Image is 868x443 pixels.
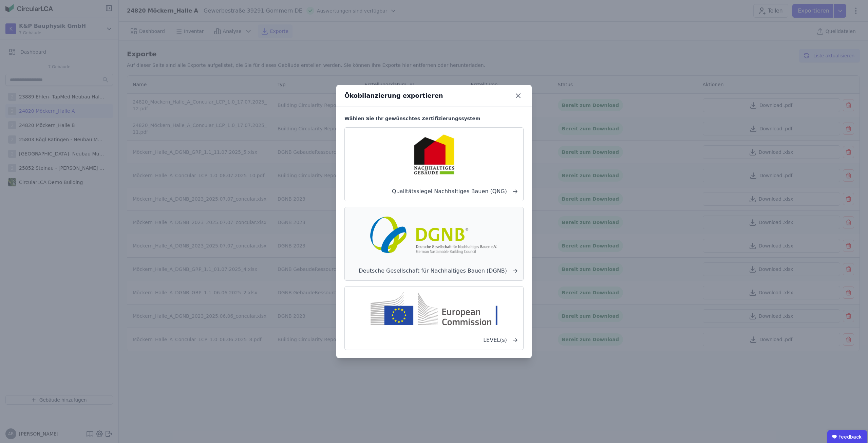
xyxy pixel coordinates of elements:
span: Deutsche Gesellschaft für Nachhaltiges Bauen (DGNB) [350,267,518,275]
img: level-s [350,292,518,325]
img: qng-1 [412,133,456,177]
span: Qualitätssiegel Nachhaltiges Bauen (QNG) [350,187,518,196]
img: dgnb-1 [367,213,501,256]
div: Ökobilanzierung exportieren [344,91,443,100]
h6: Wählen Sie Ihr gewünschtes Zertifizierungssystem [344,115,524,122]
span: LEVEL(s) [350,336,518,344]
